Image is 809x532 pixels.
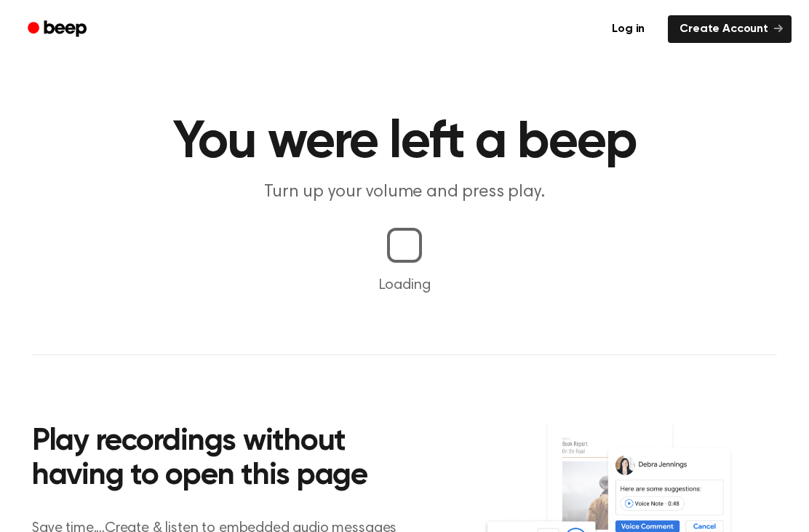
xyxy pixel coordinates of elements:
[597,12,659,46] a: Log in
[32,116,777,169] h1: You were left a beep
[17,15,100,44] a: Beep
[125,180,684,205] p: Turn up your volume and press play.
[668,15,792,43] a: Create Account
[32,425,424,494] h2: Play recordings without having to open this page
[17,274,792,296] p: Loading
